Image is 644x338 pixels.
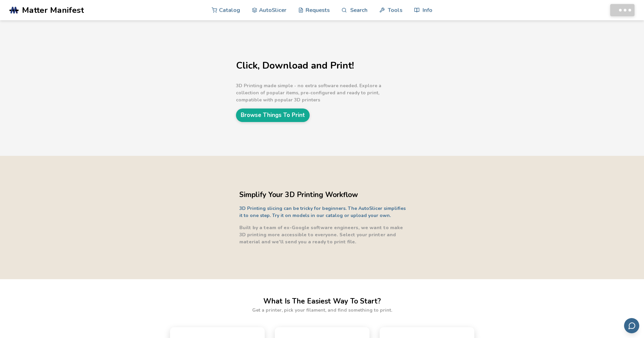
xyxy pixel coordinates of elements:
button: Send feedback via email [624,318,639,333]
h2: Simplify Your 3D Printing Workflow [239,190,408,200]
span: Matter Manifest [22,5,84,15]
h2: What Is The Easiest Way To Start? [263,296,381,307]
p: 3D Printing made simple - no extra software needed. Explore a collection of popular items, pre-co... [236,82,405,103]
p: Built by a team of ex-Google software engineers, we want to make 3D printing more accessible to e... [239,224,408,245]
a: Browse Things To Print [236,108,310,122]
p: Get a printer, pick your filament, and find something to print. [252,307,392,314]
h1: Click, Download and Print! [236,61,405,71]
p: 3D Printing slicing can be tricky for beginners. The AutoSlicer simplifies it to one step. Try it... [239,205,408,219]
